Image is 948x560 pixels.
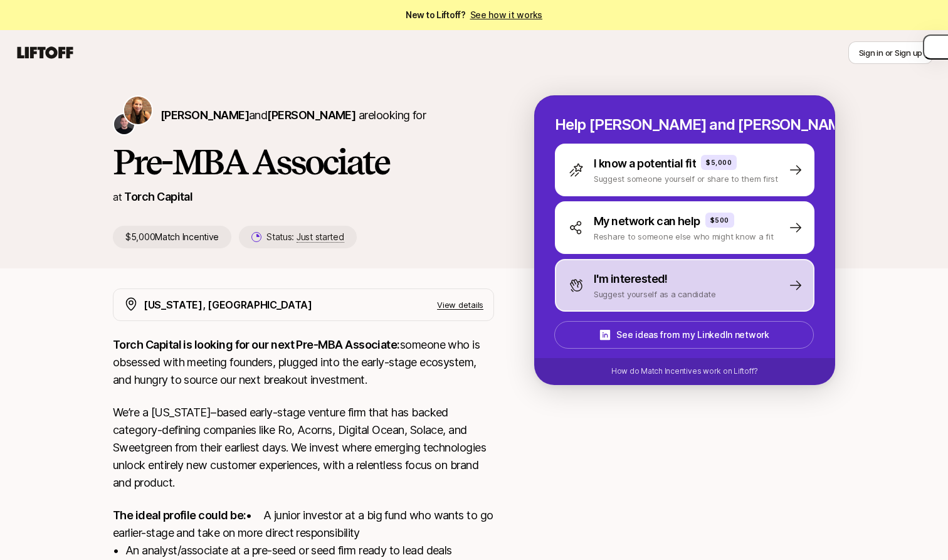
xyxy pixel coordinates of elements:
span: New to Liftoff? [406,8,542,23]
p: I'm interested! [594,270,668,288]
p: Status: [266,230,344,245]
p: Reshare to someone else who might know a fit [594,230,774,243]
p: someone who is obsessed with meeting founders, plugged into the early-stage ecosystem, and hungry... [113,336,494,389]
strong: Torch Capital is looking for our next Pre-MBA Associate: [113,338,400,351]
img: Christopher Harper [114,114,134,134]
p: Help [PERSON_NAME] and [PERSON_NAME] hire [555,116,814,134]
p: I know a potential fit [594,155,696,172]
span: Just started [297,231,344,243]
p: [US_STATE], [GEOGRAPHIC_DATA] [144,297,312,313]
p: Suggest yourself as a candidate [594,288,716,300]
button: Sign in or Sign up [848,41,933,64]
p: How do Match Incentives work on Liftoff? [611,366,758,377]
p: are looking for [161,107,426,124]
span: and [249,108,355,122]
p: View details [437,298,483,311]
p: $500 [710,215,729,225]
img: Katie Reiner [124,97,152,124]
strong: The ideal profile could be: [113,509,246,522]
p: Suggest someone yourself or share to them first [594,172,778,185]
p: See ideas from my LinkedIn network [616,327,769,342]
button: See ideas from my LinkedIn network [554,321,814,349]
a: Torch Capital [124,190,192,203]
p: We’re a [US_STATE]–based early-stage venture firm that has backed category-defining companies lik... [113,404,494,492]
p: $5,000 Match Incentive [113,226,231,248]
p: at [113,189,122,205]
p: My network can help [594,213,700,230]
a: See how it works [470,9,543,20]
span: [PERSON_NAME] [267,108,355,122]
span: [PERSON_NAME] [161,108,249,122]
p: $5,000 [706,157,732,167]
h1: Pre-MBA Associate [113,143,494,181]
